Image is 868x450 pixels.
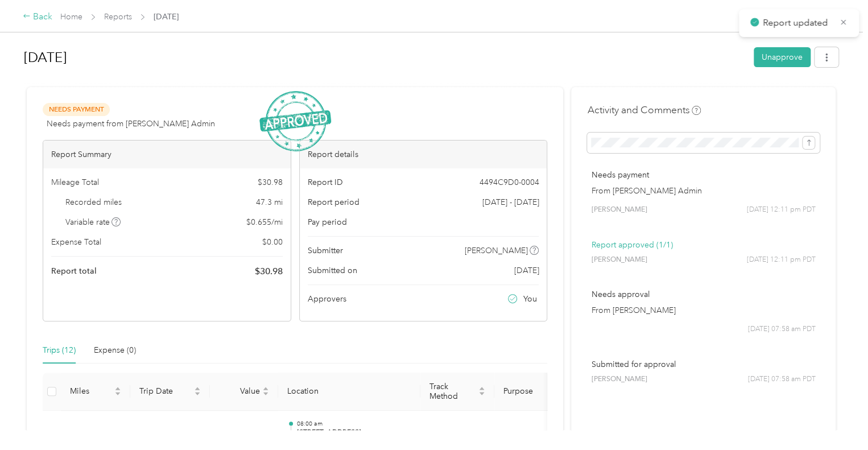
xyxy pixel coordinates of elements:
[258,176,283,188] span: $ 30.98
[24,44,746,71] h1: Aug 2025
[114,385,121,392] span: caret-up
[591,288,816,300] p: Needs approval
[754,47,811,67] button: Unapprove
[591,374,647,385] span: [PERSON_NAME]
[308,293,346,305] span: Approvers
[104,12,132,22] a: Reports
[591,205,647,215] span: [PERSON_NAME]
[154,11,179,23] span: [DATE]
[194,385,201,392] span: caret-up
[114,390,121,397] span: caret-down
[210,373,278,411] th: Value
[262,390,269,397] span: caret-down
[514,265,539,276] span: [DATE]
[259,91,331,152] img: ApprovedStamp
[478,385,485,392] span: caret-up
[591,239,816,251] p: Report approved (1/1)
[747,205,816,215] span: [DATE] 12:11 pm PDT
[804,386,868,450] iframe: Everlance-gr Chat Button Frame
[420,373,494,411] th: Track Method
[51,236,101,248] span: Expense Total
[65,216,121,228] span: Variable rate
[296,428,411,438] p: [STREET_ADDRESS]
[591,358,816,370] p: Submitted for approval
[51,265,97,277] span: Report total
[94,344,136,357] div: Expense (0)
[262,385,269,392] span: caret-up
[523,293,537,305] span: You
[51,176,99,188] span: Mileage Total
[591,255,647,265] span: [PERSON_NAME]
[43,103,110,116] span: Needs Payment
[60,12,82,22] a: Home
[262,236,283,248] span: $ 0.00
[503,386,561,396] span: Purpose
[587,103,701,117] h4: Activity and Comments
[61,373,130,411] th: Miles
[494,373,580,411] th: Purpose
[43,344,76,357] div: Trips (12)
[763,16,831,30] p: Report updated
[308,245,343,257] span: Submitter
[748,324,816,335] span: [DATE] 07:58 am PDT
[139,386,192,396] span: Trip Date
[300,141,547,168] div: Report details
[308,196,359,208] span: Report period
[429,382,476,401] span: Track Method
[308,265,357,276] span: Submitted on
[296,420,411,428] p: 08:00 am
[47,118,215,130] span: Needs payment from [PERSON_NAME] Admin
[255,265,283,278] span: $ 30.98
[591,185,816,197] p: From [PERSON_NAME] Admin
[308,176,343,188] span: Report ID
[308,216,347,228] span: Pay period
[465,245,528,257] span: [PERSON_NAME]
[479,176,539,188] span: 4494C9D0-0004
[482,196,539,208] span: [DATE] - [DATE]
[591,169,816,181] p: Needs payment
[748,374,816,385] span: [DATE] 07:58 am PDT
[591,304,816,316] p: From [PERSON_NAME]
[478,390,485,397] span: caret-down
[43,141,291,168] div: Report Summary
[256,196,283,208] span: 47.3 mi
[747,255,816,265] span: [DATE] 12:11 pm PDT
[65,196,122,208] span: Recorded miles
[219,386,260,396] span: Value
[278,373,420,411] th: Location
[23,10,52,24] div: Back
[194,390,201,397] span: caret-down
[130,373,210,411] th: Trip Date
[70,386,112,396] span: Miles
[246,216,283,228] span: $ 0.655 / mi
